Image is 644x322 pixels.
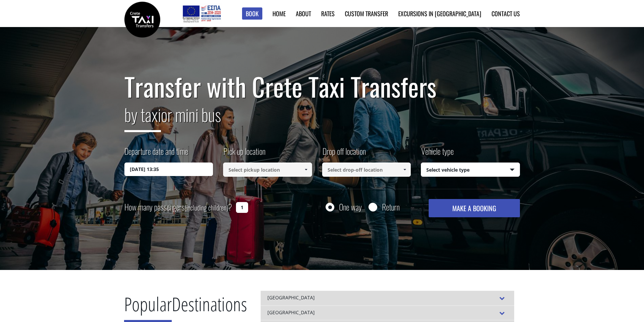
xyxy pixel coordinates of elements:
button: MAKE A BOOKING [429,199,520,217]
label: Vehicle type [421,145,454,163]
a: Custom Transfer [345,9,388,18]
h1: Transfer with Crete Taxi Transfers [124,72,520,101]
input: Select drop-off location [322,163,411,177]
a: About [296,9,311,18]
a: Rates [321,9,335,18]
label: Drop off location [322,145,366,163]
a: Crete Taxi Transfers | Safe Taxi Transfer Services from to Heraklion Airport, Chania Airport, Ret... [124,15,160,22]
label: Pick up location [223,145,265,163]
a: Home [272,9,286,18]
span: by taxi [124,102,161,132]
a: Excursions in [GEOGRAPHIC_DATA] [398,9,481,18]
span: Select vehicle type [421,163,520,177]
small: (including children) [185,202,228,213]
img: Crete Taxi Transfers | Safe Taxi Transfer Services from to Heraklion Airport, Chania Airport, Ret... [124,2,160,38]
a: Book [242,7,262,20]
a: Show All Items [300,163,311,177]
a: Contact us [492,9,520,18]
div: [GEOGRAPHIC_DATA] [261,305,514,320]
label: Return [382,203,400,211]
img: e-bannersEUERDF180X90.jpg [182,3,222,24]
input: Select pickup location [223,163,312,177]
a: Show All Items [399,163,410,177]
h2: or mini bus [124,101,520,137]
label: One way [339,203,362,211]
span: Popular [124,291,172,322]
label: Departure date and time [124,145,188,163]
label: How many passengers ? [124,199,232,216]
div: [GEOGRAPHIC_DATA] [261,291,514,305]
